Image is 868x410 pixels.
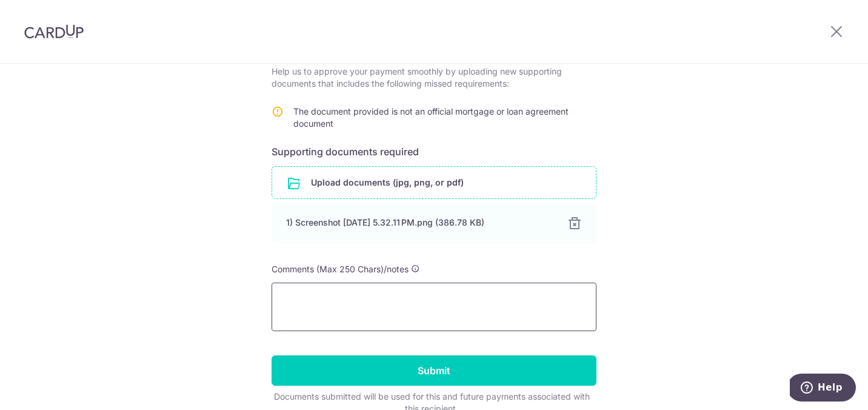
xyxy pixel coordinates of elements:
[272,144,596,159] h6: Supporting documents required
[24,24,84,39] img: CardUp
[272,166,596,199] div: Upload documents (jpg, png, or pdf)
[293,106,569,129] span: The document provided is not an official mortgage or loan agreement document
[286,217,553,229] div: 1) Screenshot [DATE] 5.32.11 PM.png (386.78 KB)
[272,264,409,274] span: Comments (Max 250 Chars)/notes
[272,355,596,386] input: Submit
[790,374,856,404] iframe: Opens a widget where you can find more information
[272,66,596,90] p: Help us to approve your payment smoothly by uploading new supporting documents that includes the ...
